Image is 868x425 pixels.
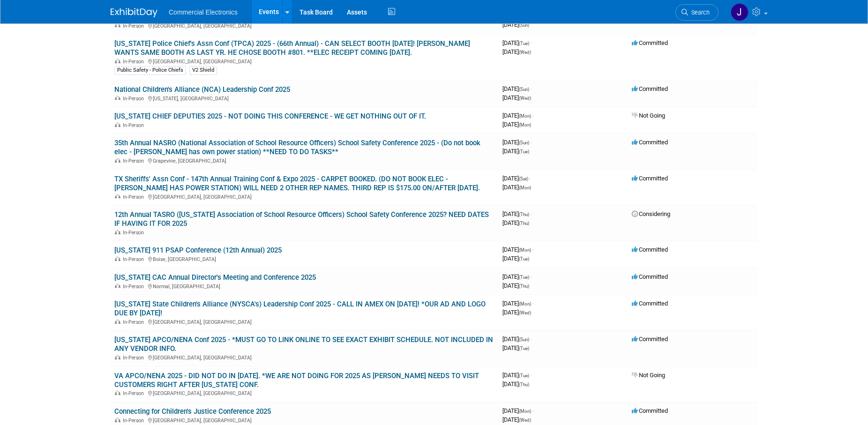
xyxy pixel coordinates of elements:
[519,96,531,101] span: (Wed)
[123,418,147,424] span: In-Person
[115,59,120,63] img: In-Person Event
[519,301,531,306] span: (Mon)
[519,87,529,92] span: (Sun)
[532,407,534,414] span: -
[502,246,534,253] span: [DATE]
[114,193,495,200] div: [GEOGRAPHIC_DATA], [GEOGRAPHIC_DATA]
[123,96,147,102] span: In-Person
[531,336,532,343] span: -
[114,157,495,164] div: Grapevine, [GEOGRAPHIC_DATA]
[632,336,668,343] span: Committed
[632,210,670,217] span: Considering
[123,23,147,29] span: In-Person
[502,139,532,146] span: [DATE]
[519,382,529,387] span: (Thu)
[530,175,531,182] span: -
[632,39,668,46] span: Committed
[114,175,480,192] a: TX Sheriffs' Assn Conf - 147th Annual Training Conf & Expo 2025 - CARPET BOOKED. (DO NOT BOOK ELE...
[519,247,531,253] span: (Mon)
[114,139,480,156] a: 35th Annual NASRO (National Association of School Resource Officers) School Safety Conference 202...
[502,121,531,128] span: [DATE]
[123,256,147,262] span: In-Person
[115,158,120,163] img: In-Person Event
[115,194,120,199] img: In-Person Event
[502,219,529,226] span: [DATE]
[123,390,147,396] span: In-Person
[123,319,147,325] span: In-Person
[114,300,486,317] a: [US_STATE] State Children's Alliance (NYSCA's) Leadership Conf 2025 - CALL IN AMEX ON [DATE]! *OU...
[532,300,534,307] span: -
[632,273,668,280] span: Committed
[114,255,495,262] div: Boise, [GEOGRAPHIC_DATA]
[531,39,532,46] span: -
[502,210,532,217] span: [DATE]
[114,85,290,94] a: National Children's Alliance (NCA) Leadership Conf 2025
[502,273,532,280] span: [DATE]
[688,9,710,16] span: Search
[502,344,529,351] span: [DATE]
[502,21,529,28] span: [DATE]
[531,85,532,92] span: -
[519,122,531,127] span: (Mon)
[114,318,495,325] div: [GEOGRAPHIC_DATA], [GEOGRAPHIC_DATA]
[519,221,529,226] span: (Thu)
[114,372,479,389] a: VA APCO/NENA 2025 - DID NOT DO IN [DATE]. *WE ARE NOT DOING FOR 2025 AS [PERSON_NAME] NEEDS TO VI...
[519,373,529,378] span: (Tue)
[632,85,668,92] span: Committed
[502,380,529,388] span: [DATE]
[519,212,529,217] span: (Thu)
[502,336,532,343] span: [DATE]
[502,85,532,92] span: [DATE]
[632,175,668,182] span: Committed
[502,309,531,316] span: [DATE]
[114,407,271,416] a: Connecting for Children's Justice Conference 2025
[519,275,529,280] span: (Tue)
[502,39,532,46] span: [DATE]
[531,273,532,280] span: -
[731,3,748,21] img: Jennifer Roosa
[519,346,529,351] span: (Tue)
[632,372,665,379] span: Not Going
[114,94,495,102] div: [US_STATE], [GEOGRAPHIC_DATA]
[114,112,426,120] a: [US_STATE] CHIEF DEPUTIES 2025 - NOT DOING THIS CONFERENCE - WE GET NOTHING OUT OF IT.
[519,418,531,423] span: (Wed)
[123,158,147,164] span: In-Person
[519,409,531,414] span: (Mon)
[531,372,532,379] span: -
[123,230,147,236] span: In-Person
[519,140,529,145] span: (Sun)
[115,355,120,359] img: In-Person Event
[502,416,531,423] span: [DATE]
[115,256,120,261] img: In-Person Event
[531,210,532,217] span: -
[115,23,120,28] img: In-Person Event
[502,175,531,182] span: [DATE]
[114,273,316,282] a: [US_STATE] CAC Annual Director's Meeting and Conference 2025
[123,355,147,361] span: In-Person
[115,230,120,234] img: In-Person Event
[123,59,147,65] span: In-Person
[519,337,529,342] span: (Sun)
[114,353,495,361] div: [GEOGRAPHIC_DATA], [GEOGRAPHIC_DATA]
[114,246,282,254] a: [US_STATE] 911 PSAP Conference (12th Annual) 2025
[519,149,529,154] span: (Tue)
[114,336,493,353] a: [US_STATE] APCO/NENA Conf 2025 - *MUST GO TO LINK ONLINE TO SEE EXACT EXHIBIT SCHEDULE. NOT INCLU...
[675,4,718,21] a: Search
[114,282,495,290] div: Normal, [GEOGRAPHIC_DATA]
[114,210,489,228] a: 12th Annual TASRO ([US_STATE] Association of School Resource Officers) School Safety Conference 2...
[519,185,531,190] span: (Mon)
[189,66,217,75] div: V2 Shield
[519,176,528,181] span: (Sat)
[114,57,495,65] div: [GEOGRAPHIC_DATA], [GEOGRAPHIC_DATA]
[111,8,157,17] img: ExhibitDay
[632,112,665,119] span: Not Going
[531,139,532,146] span: -
[532,246,534,253] span: -
[114,39,470,57] a: [US_STATE] Police Chief's Assn Conf (TPCA) 2025 - (66th Annual) - CAN SELECT BOOTH [DATE]! [PERSO...
[114,416,495,424] div: [GEOGRAPHIC_DATA], [GEOGRAPHIC_DATA]
[502,255,529,262] span: [DATE]
[532,112,534,119] span: -
[123,194,147,200] span: In-Person
[519,283,529,289] span: (Thu)
[632,139,668,146] span: Committed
